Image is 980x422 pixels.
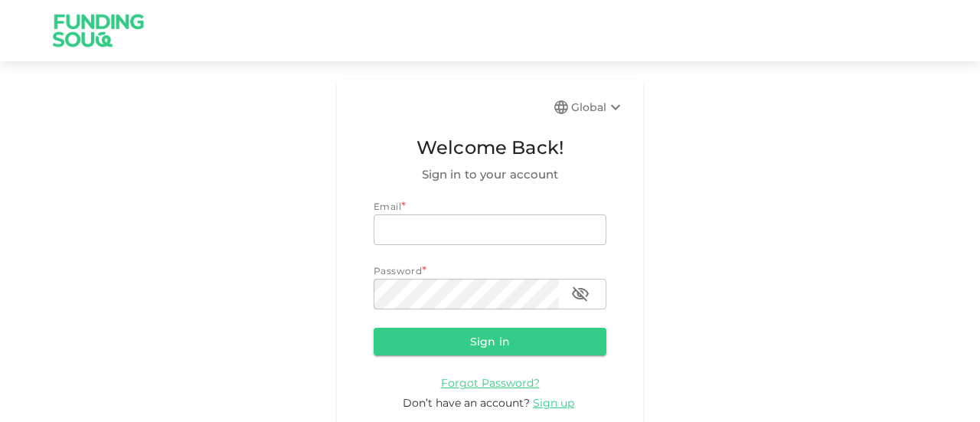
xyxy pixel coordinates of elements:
span: Sign up [533,396,574,410]
button: Sign in [374,328,606,355]
a: Forgot Password? [441,375,540,390]
span: Email [374,201,401,212]
input: password [374,279,559,309]
input: email [374,214,606,245]
span: Don’t have an account? [403,396,530,410]
span: Password [374,265,422,276]
span: Forgot Password? [441,376,540,390]
span: Sign in to your account [374,165,606,184]
div: Global [571,98,625,116]
span: Welcome Back! [374,133,606,162]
